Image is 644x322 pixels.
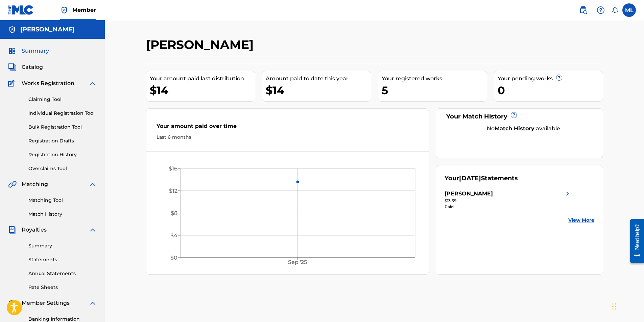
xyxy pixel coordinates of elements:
span: Matching [22,180,48,188]
span: Member [72,6,96,14]
a: CatalogCatalog [8,63,43,71]
div: Paid [445,204,572,210]
a: Statements [28,256,97,263]
a: [PERSON_NAME]right chevron icon$13.59Paid [445,190,572,210]
a: Matching Tool [28,197,97,204]
img: help [597,6,605,14]
div: Your Statements [445,174,518,183]
span: Works Registration [22,79,74,87]
img: expand [89,180,97,188]
a: Annual Statements [28,270,97,277]
img: search [579,6,587,14]
a: Registration Drafts [28,137,97,144]
tspan: $0 [170,254,177,261]
img: right chevron icon [564,190,572,198]
img: expand [89,299,97,307]
a: Individual Registration Tool [28,110,97,117]
h5: MICHAEL SAMUEL LAGANA [20,26,75,33]
a: Overclaims Tool [28,165,97,172]
div: User Menu [622,3,636,17]
div: Your Match History [445,112,594,121]
a: Public Search [576,3,590,17]
a: Rate Sheets [28,284,97,291]
a: Claiming Tool [28,96,97,103]
img: expand [89,79,97,87]
a: Bulk Registration Tool [28,124,97,131]
img: Matching [8,180,17,188]
a: Match History [28,211,97,218]
div: Your amount paid over time [157,122,419,134]
span: Summary [22,47,49,55]
div: $14 [150,83,255,98]
tspan: $12 [169,188,177,194]
img: MLC Logo [8,5,34,15]
div: 0 [498,83,603,98]
div: No available [453,125,594,133]
div: Last 6 months [157,134,419,141]
img: expand [89,226,97,234]
div: Your amount paid last distribution [150,75,255,83]
iframe: Chat Widget [610,290,644,322]
div: Notifications [612,7,618,14]
img: Member Settings [8,299,16,307]
tspan: Sep '25 [288,259,307,266]
div: Drag [612,296,616,317]
img: Summary [8,47,16,55]
div: Your registered works [382,75,487,83]
span: ? [556,75,562,80]
img: Accounts [8,26,16,34]
div: $14 [266,83,371,98]
a: Summary [28,242,97,249]
div: Help [594,3,607,17]
tspan: $16 [168,165,177,172]
a: View More [568,217,594,224]
div: [PERSON_NAME] [445,190,493,198]
div: 5 [382,83,487,98]
span: [DATE] [459,175,481,182]
a: SummarySummary [8,47,49,55]
img: Works Registration [8,79,17,87]
span: Royalties [22,226,47,234]
img: Royalties [8,226,16,234]
tspan: $8 [170,210,177,216]
iframe: Resource Center [625,214,644,268]
div: Amount paid to date this year [266,75,371,83]
img: Catalog [8,63,16,71]
span: Catalog [22,63,43,71]
span: ? [511,112,517,118]
img: Top Rightsholder [60,6,68,14]
h2: [PERSON_NAME] [146,37,257,52]
span: Member Settings [22,299,70,307]
tspan: $4 [170,232,177,239]
strong: Match History [495,125,534,132]
div: Your pending works [498,75,603,83]
div: $13.59 [445,198,572,204]
a: Registration History [28,151,97,158]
